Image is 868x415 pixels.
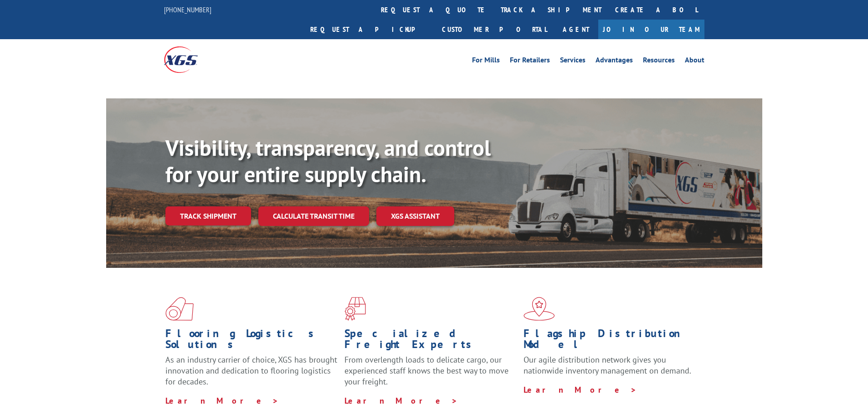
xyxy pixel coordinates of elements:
[524,297,555,321] img: xgs-icon-flagship-distribution-model-red
[472,56,500,67] a: For Mills
[344,354,517,395] p: From overlength loads to delicate cargo, our experienced staff knows the best way to move your fr...
[164,5,211,14] a: [PHONE_NUMBER]
[165,395,279,406] a: Learn More >
[596,56,633,67] a: Advantages
[510,56,550,67] a: For Retailers
[554,20,598,39] a: Agent
[258,206,369,226] a: Calculate transit time
[376,206,454,226] a: XGS ASSISTANT
[165,133,491,188] b: Visibility, transparency, and control for your entire supply chain.
[524,354,691,376] span: Our agile distribution network gives you nationwide inventory management on demand.
[165,206,251,225] a: Track shipment
[165,297,194,321] img: xgs-icon-total-supply-chain-intelligence-red
[165,354,337,387] span: As an industry carrier of choice, XGS has brought innovation and dedication to flooring logistics...
[560,56,586,67] a: Services
[165,328,338,354] h1: Flooring Logistics Solutions
[344,328,517,354] h1: Specialized Freight Experts
[643,56,675,67] a: Resources
[344,297,366,321] img: xgs-icon-focused-on-flooring-red
[524,384,637,395] a: Learn More >
[685,56,704,67] a: About
[598,20,704,39] a: Join Our Team
[435,20,554,39] a: Customer Portal
[524,328,696,354] h1: Flagship Distribution Model
[344,395,458,406] a: Learn More >
[303,20,435,39] a: Request a pickup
